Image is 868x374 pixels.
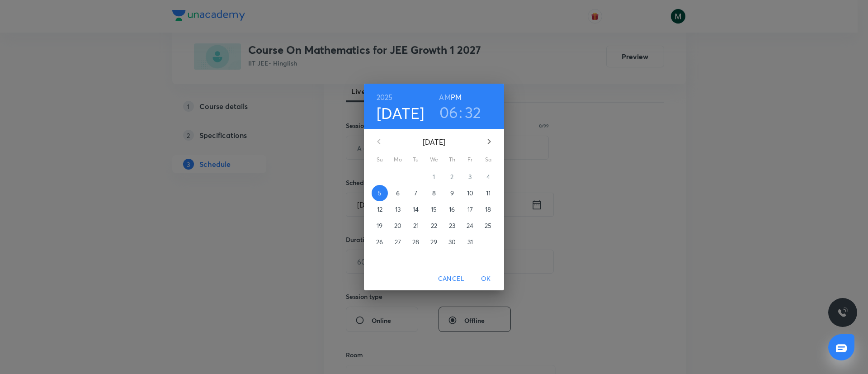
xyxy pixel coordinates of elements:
button: 26 [372,234,388,250]
button: 14 [408,201,424,218]
button: 11 [480,185,496,201]
p: 22 [431,221,437,230]
button: 24 [462,218,478,234]
button: 5 [372,185,388,201]
h3: : [459,103,462,122]
p: 14 [413,205,419,214]
span: Sa [480,155,496,164]
button: OK [472,270,500,287]
button: 6 [390,185,406,201]
p: 16 [449,205,455,214]
span: Tu [408,155,424,164]
button: 17 [462,201,478,218]
button: 10 [462,185,478,201]
button: 15 [426,201,442,218]
button: PM [451,91,462,104]
p: [DATE] [390,137,478,147]
p: 25 [485,221,491,230]
button: 31 [462,234,478,250]
p: 28 [412,237,419,246]
button: 19 [372,218,388,234]
span: Cancel [438,273,464,284]
button: 8 [426,185,442,201]
p: 27 [395,237,401,246]
p: 31 [467,237,473,246]
p: 18 [485,205,491,214]
p: 6 [396,189,400,198]
span: Su [372,155,388,164]
button: 21 [408,218,424,234]
p: 10 [467,189,473,198]
p: 26 [376,237,383,246]
span: Mo [390,155,406,164]
p: 24 [467,221,473,230]
button: 12 [372,201,388,218]
span: We [426,155,442,164]
p: 30 [448,237,456,246]
p: 17 [467,205,473,214]
button: 23 [444,218,460,234]
p: 20 [394,221,401,230]
p: 15 [431,205,437,214]
button: 25 [480,218,496,234]
p: 23 [449,221,455,230]
button: 30 [444,234,460,250]
button: 2025 [377,91,393,104]
button: 7 [408,185,424,201]
button: Cancel [434,270,468,287]
p: 8 [432,189,436,198]
span: Fr [462,155,478,164]
button: 28 [408,234,424,250]
p: 5 [378,189,382,198]
button: 16 [444,201,460,218]
p: 19 [377,221,382,230]
p: 7 [414,189,417,198]
button: [DATE] [377,104,425,123]
p: 29 [430,237,437,246]
button: 9 [444,185,460,201]
p: 11 [486,189,491,198]
button: 32 [465,103,481,122]
button: 18 [480,201,496,218]
button: AM [439,91,450,104]
p: 12 [377,205,382,214]
button: 20 [390,218,406,234]
button: 27 [390,234,406,250]
p: 21 [413,221,419,230]
p: 9 [450,189,454,198]
span: OK [475,273,497,284]
button: 06 [439,103,458,122]
button: 29 [426,234,442,250]
span: Th [444,155,460,164]
button: 13 [390,201,406,218]
p: 13 [395,205,401,214]
button: 22 [426,218,442,234]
